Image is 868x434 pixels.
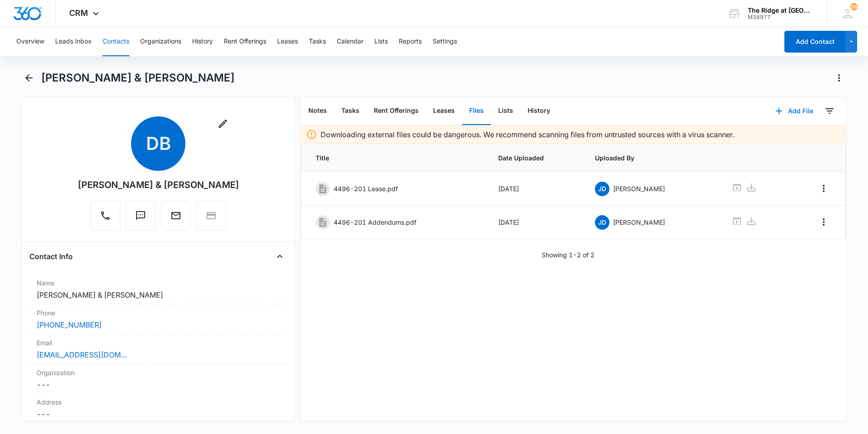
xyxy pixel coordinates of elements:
[69,8,88,18] span: CRM
[37,338,280,347] label: Email
[22,71,36,85] button: Back
[748,14,814,20] div: account id
[595,215,609,230] span: JD
[126,201,156,231] button: Text
[131,116,185,171] span: DB
[78,178,239,192] div: [PERSON_NAME] & [PERSON_NAME]
[337,27,363,56] button: Calendar
[29,251,73,262] h4: Contact Info
[37,308,280,318] label: Phone
[37,289,280,300] dd: [PERSON_NAME] & [PERSON_NAME]
[55,27,92,56] button: Leads Inbox
[595,153,710,163] span: Uploaded By
[784,31,845,53] button: Add Contact
[850,3,858,10] span: 39
[520,97,557,125] button: History
[41,71,235,85] h1: [PERSON_NAME] & [PERSON_NAME]
[309,27,326,56] button: Tasks
[29,275,287,304] div: Name[PERSON_NAME] & [PERSON_NAME]
[334,97,367,125] button: Tasks
[37,409,280,420] dd: ---
[273,249,287,264] button: Close
[498,153,573,163] span: Date Uploaded
[816,181,831,196] button: Overflow Menu
[316,153,476,163] span: Title
[277,27,298,56] button: Leases
[613,184,665,193] p: [PERSON_NAME]
[161,215,191,222] a: Email
[426,97,462,125] button: Leases
[613,217,665,227] p: [PERSON_NAME]
[29,334,287,364] div: Email[EMAIL_ADDRESS][DOMAIN_NAME]
[487,172,584,206] td: [DATE]
[433,27,457,56] button: Settings
[301,97,334,125] button: Notes
[161,201,191,231] button: Email
[29,394,287,424] div: Address---
[29,364,287,394] div: Organization---
[367,97,426,125] button: Rent Offerings
[140,27,181,56] button: Organizations
[37,319,102,330] a: [PHONE_NUMBER]
[37,368,280,377] label: Organization
[103,27,129,56] button: Contacts
[462,97,491,125] button: Files
[321,129,735,140] p: Downloading external files could be dangerous. We recommend scanning files from untrusted sources...
[37,349,127,360] a: [EMAIL_ADDRESS][DOMAIN_NAME]
[16,27,44,56] button: Overview
[487,206,584,239] td: [DATE]
[766,100,822,122] button: Add File
[374,27,388,56] button: Lists
[542,250,594,260] p: Showing 1-2 of 2
[37,379,280,390] dd: ---
[90,215,120,222] a: Call
[224,27,266,56] button: Rent Offerings
[399,27,422,56] button: Reports
[850,3,858,10] div: notifications count
[29,304,287,334] div: Phone[PHONE_NUMBER]
[192,27,213,56] button: History
[595,182,609,196] span: JD
[37,278,280,288] label: Name
[334,217,416,227] p: 4496-201 Addendums.pdf
[816,215,831,229] button: Overflow Menu
[491,97,520,125] button: Lists
[334,184,398,193] p: 4496-201 Lease.pdf
[822,104,837,118] button: Filters
[126,215,156,222] a: Text
[748,7,814,14] div: account name
[832,71,846,85] button: Actions
[90,201,120,231] button: Call
[37,397,280,407] label: Address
